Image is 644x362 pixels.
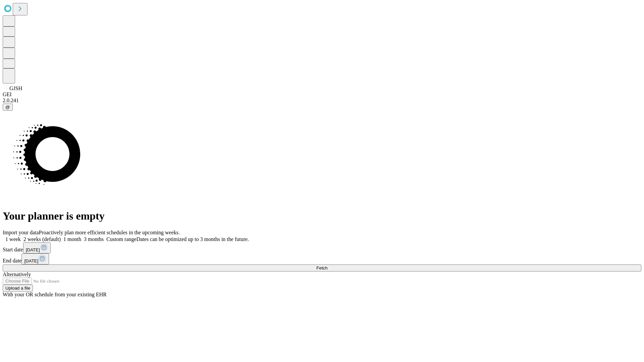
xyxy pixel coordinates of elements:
span: 2 weeks (default) [23,236,61,242]
span: [DATE] [24,258,38,263]
span: Proactively plan more efficient schedules in the upcoming weeks. [39,230,180,235]
span: Alternatively [3,271,31,277]
span: Import your data [3,230,39,235]
span: 1 week [5,236,21,242]
button: [DATE] [23,242,51,253]
button: [DATE] [21,253,49,264]
div: GEI [3,92,641,98]
span: Fetch [316,265,327,270]
div: End date [3,253,641,264]
span: Custom range [106,236,136,242]
span: 3 months [84,236,104,242]
h1: Your planner is empty [3,210,641,222]
button: @ [3,104,13,111]
button: Upload a file [3,285,33,292]
span: 1 month [63,236,81,242]
span: Dates can be optimized up to 3 months in the future. [137,236,249,242]
span: @ [5,105,10,110]
span: With your OR schedule from your existing EHR [3,292,107,297]
div: 2.0.241 [3,98,641,104]
span: GJSH [9,85,22,91]
span: [DATE] [26,247,40,252]
div: Start date [3,242,641,253]
button: Fetch [3,264,641,271]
